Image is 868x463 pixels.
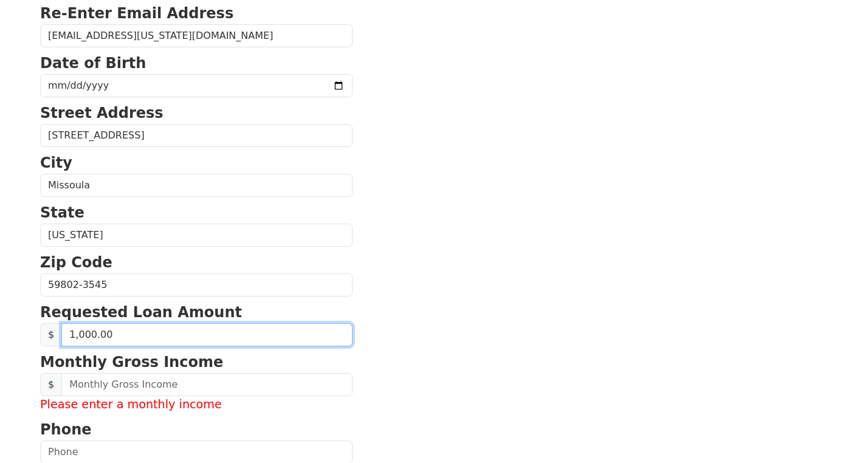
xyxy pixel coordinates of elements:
[40,105,164,122] strong: Street Address
[40,55,146,72] strong: Date of Birth
[40,304,242,321] strong: Requested Loan Amount
[40,204,84,221] strong: State
[61,373,353,396] input: Monthly Gross Income
[40,421,92,438] strong: Phone
[40,351,353,373] p: Monthly Gross Income
[40,154,72,171] strong: City
[40,174,353,197] input: City
[40,24,353,47] input: Re-Enter Email Address
[40,373,62,396] span: $
[40,396,353,414] label: Please enter a monthly income
[40,254,112,271] strong: Zip Code
[40,124,353,147] input: Street Address
[40,323,62,346] span: $
[40,273,353,297] input: Zip Code
[40,5,233,22] strong: Re-Enter Email Address
[61,323,353,346] input: 0.00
